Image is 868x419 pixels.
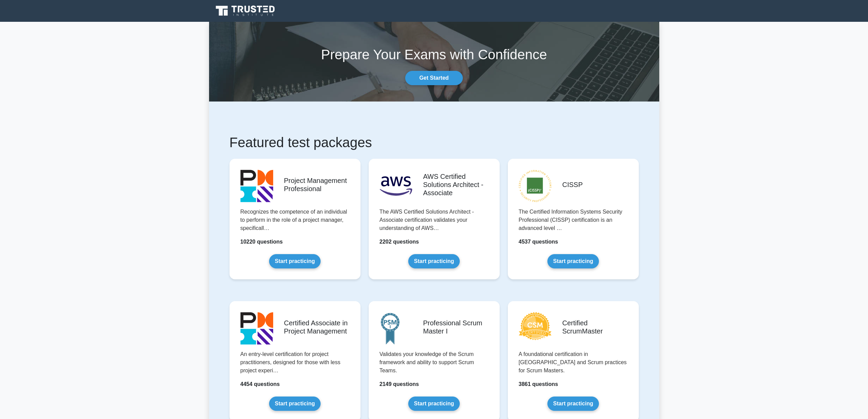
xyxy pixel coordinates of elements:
a: Start practicing [547,254,599,268]
a: Get Started [405,71,462,85]
a: Start practicing [408,397,460,411]
h1: Prepare Your Exams with Confidence [209,46,659,63]
a: Start practicing [408,254,460,268]
a: Start practicing [269,254,321,268]
a: Start practicing [269,397,321,411]
h1: Featured test packages [230,134,639,151]
a: Start practicing [547,397,599,411]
